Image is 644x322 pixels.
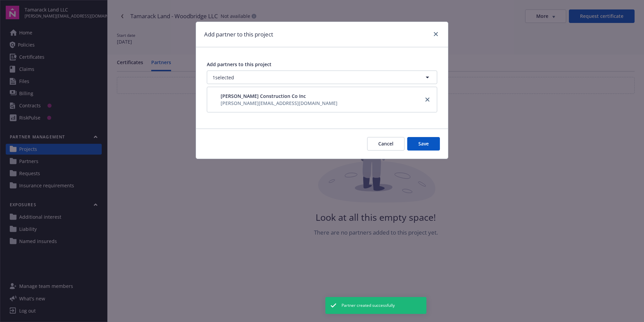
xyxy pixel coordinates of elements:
[221,92,337,100] button: [PERSON_NAME] Construction Co Inc
[207,71,437,84] button: 1selected
[221,100,337,107] div: [PERSON_NAME][EMAIL_ADDRESS][DOMAIN_NAME]
[207,61,271,68] span: Add partners to this project
[221,92,306,100] span: [PERSON_NAME] Construction Co Inc
[342,302,395,308] span: Partner created successfully
[213,74,234,81] span: 1 selected
[367,137,405,151] button: Cancel
[407,137,440,151] button: Save
[423,96,431,104] a: close
[204,30,273,39] h1: Add partner to this project
[432,30,440,38] a: close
